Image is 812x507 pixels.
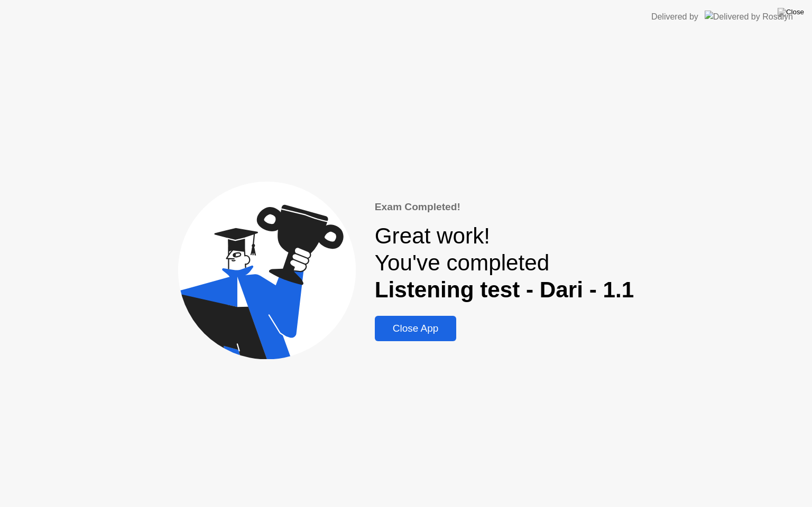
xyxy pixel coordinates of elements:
div: Great work! You've completed [375,223,634,303]
div: Delivered by [651,11,698,23]
img: Delivered by Rosalyn [705,11,793,23]
button: Close App [375,316,457,341]
div: Close App [378,323,454,334]
div: Exam Completed! [375,200,634,215]
img: Close [778,8,804,16]
b: Listening test - Dari - 1.1 [375,277,634,302]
